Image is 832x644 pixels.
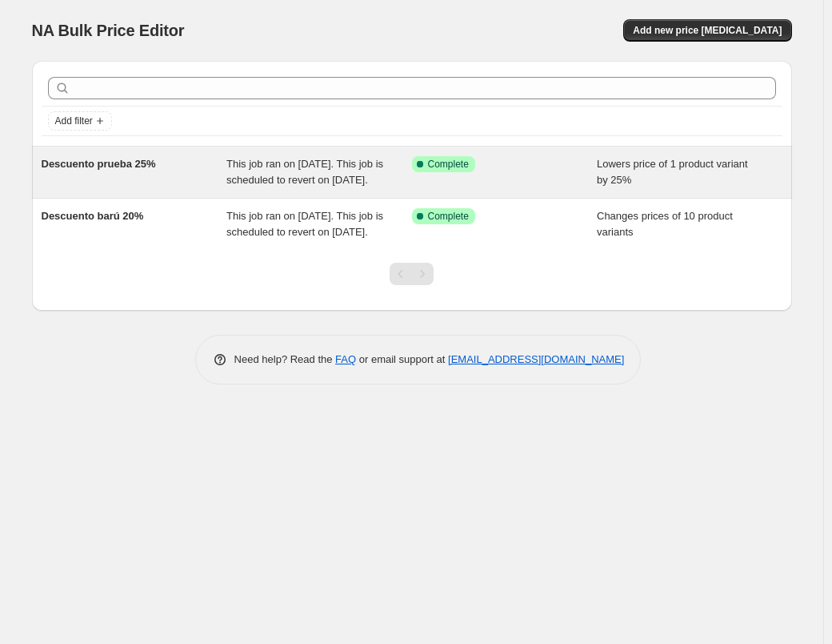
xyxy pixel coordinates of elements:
span: Descuento prueba 25% [42,158,156,170]
span: Complete [428,158,469,171]
nav: Pagination [390,263,434,285]
span: Add new price [MEDICAL_DATA] [633,24,782,37]
span: Changes prices of 10 product variants [597,210,733,238]
span: This job ran on [DATE]. This job is scheduled to revert on [DATE]. [226,210,383,238]
span: Need help? Read the [234,353,336,365]
span: Complete [428,210,469,223]
button: Add filter [48,111,112,131]
span: or email support at [356,353,448,365]
span: Lowers price of 1 product variant by 25% [597,158,748,186]
button: Add new price [MEDICAL_DATA] [623,19,791,42]
a: [EMAIL_ADDRESS][DOMAIN_NAME] [448,353,624,365]
span: Descuento barú 20% [42,210,144,222]
span: This job ran on [DATE]. This job is scheduled to revert on [DATE]. [226,158,383,186]
a: FAQ [335,353,356,365]
span: Add filter [55,115,93,127]
span: NA Bulk Price Editor [32,22,185,39]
